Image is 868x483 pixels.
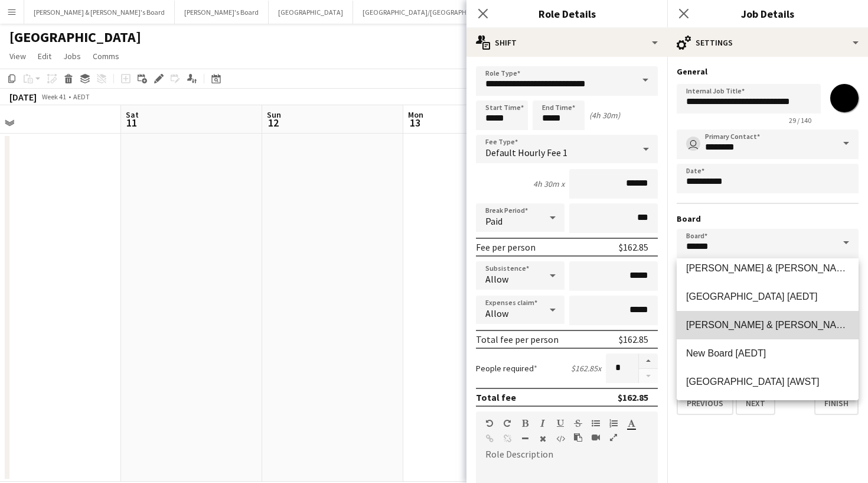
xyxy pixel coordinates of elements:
a: Edit [33,48,56,64]
a: Jobs [58,48,86,64]
span: Paid [485,215,502,227]
div: (4h 30m) [589,110,620,121]
button: Undo [485,419,494,428]
div: Fee per person [476,241,536,253]
button: [GEOGRAPHIC_DATA] [269,1,353,24]
button: HTML Code [556,434,564,443]
button: Paste as plain text [574,433,582,442]
button: [PERSON_NAME]'s Board [175,1,269,24]
h1: [GEOGRAPHIC_DATA] [9,28,141,46]
button: Clear Formatting [539,434,547,443]
h3: Role Details [466,6,667,21]
div: $162.85 [619,333,648,345]
a: View [5,48,31,64]
span: Allow [485,307,508,319]
div: [DATE] [9,91,37,103]
span: 11 [124,116,139,129]
span: Sun [267,109,281,120]
span: Default Hourly Fee 1 [485,147,567,158]
div: $162.85 [618,391,648,403]
button: Text Color [627,419,635,428]
span: Edit [38,51,51,61]
button: Fullscreen [609,433,618,442]
div: Total fee [476,391,516,403]
span: 12 [265,116,281,129]
div: Settings [667,28,868,57]
span: 29 / 140 [779,116,821,125]
button: Ordered List [609,419,618,428]
span: Week 41 [39,92,68,101]
span: View [9,51,26,61]
button: Underline [556,419,564,428]
button: Finish [814,391,859,415]
a: Comms [88,48,124,64]
h3: General [677,66,859,77]
div: 4h 30m x [533,179,564,189]
button: Horizontal Line [521,434,529,443]
span: [GEOGRAPHIC_DATA] [AEDT] [686,291,818,302]
span: Mon [408,109,423,120]
button: Previous [677,391,733,415]
span: Comms [93,51,119,61]
button: Increase [639,354,658,369]
span: 13 [406,116,423,129]
button: Next [736,391,775,415]
div: AEDT [73,92,90,101]
span: New Board [AEDT] [686,348,766,358]
h3: Board [677,213,859,224]
button: Redo [503,419,511,428]
span: [GEOGRAPHIC_DATA] [AWST] [686,377,820,387]
div: $162.85 [619,241,648,253]
h3: Job Details [667,6,868,21]
button: [PERSON_NAME] & [PERSON_NAME]'s Board [24,1,175,24]
div: $162.85 x [571,363,601,374]
button: Unordered List [592,419,600,428]
button: Strikethrough [574,419,582,428]
span: Sat [126,109,139,120]
span: Jobs [63,51,81,61]
button: [GEOGRAPHIC_DATA]/[GEOGRAPHIC_DATA] [353,1,505,24]
label: People required [476,363,537,374]
button: Bold [521,419,529,428]
div: Total fee per person [476,333,559,345]
button: Italic [539,419,547,428]
span: Allow [485,273,508,285]
button: Insert video [592,433,600,442]
div: Shift [466,28,667,57]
